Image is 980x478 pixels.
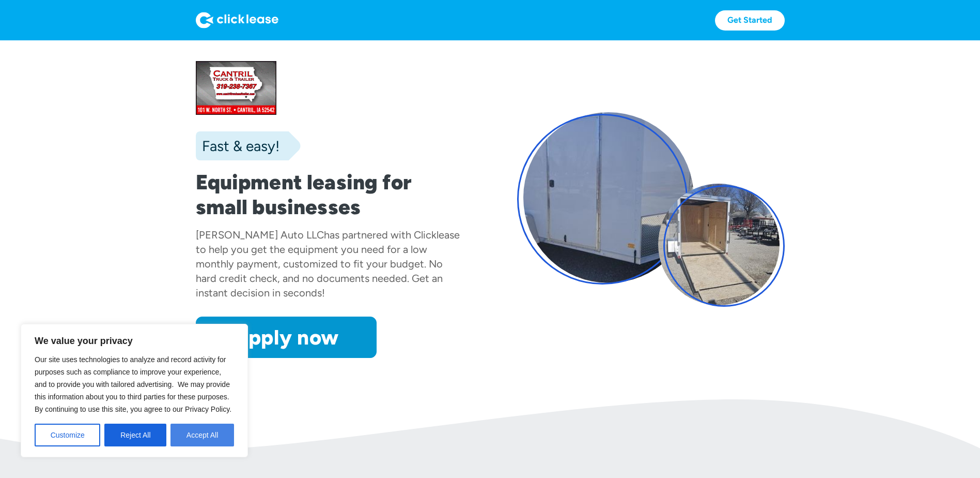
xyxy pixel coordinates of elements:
[104,424,166,446] button: Reject All
[170,424,234,446] button: Accept All
[715,10,785,31] a: Get Started
[196,12,278,28] img: Logo
[196,136,279,156] div: Fast & easy!
[35,335,234,347] p: We value your privacy
[196,170,463,219] h1: Equipment leasing for small businesses
[196,229,324,241] div: [PERSON_NAME] Auto LLC
[35,424,100,446] button: Customize
[196,317,377,358] a: Apply now
[21,324,248,457] div: We value your privacy
[35,355,231,413] span: Our site uses technologies to analyze and record activity for purposes such as compliance to impr...
[196,229,460,299] div: has partnered with Clicklease to help you get the equipment you need for a low monthly payment, c...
